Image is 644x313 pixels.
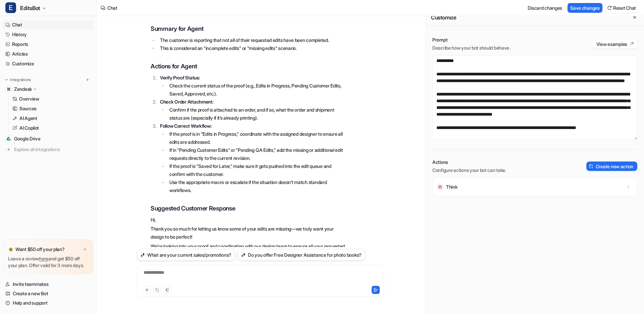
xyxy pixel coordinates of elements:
h3: Actions for Agent [151,62,347,71]
img: x [83,247,87,252]
li: This is considered an "incomplete edits" or "missing edits" scenario. [158,44,347,52]
p: Zendesk [14,86,32,92]
img: star [8,247,13,252]
a: Create a new Bot [3,289,94,298]
a: Explore all integrations [3,145,94,154]
a: AI Copilot [10,123,94,133]
img: explore all integrations [5,146,12,153]
p: AI Copilot [19,125,39,131]
p: Actions [432,159,506,166]
img: menu_add.svg [85,77,90,82]
p: Prompt [432,37,510,43]
p: Thank you so much for letting us know some of your edits are missing—we truly want your design to... [151,225,347,241]
p: Think [446,184,458,190]
img: Zendesk [7,87,11,91]
a: Overview [10,94,94,104]
a: History [3,30,94,39]
button: Create new action [586,162,637,171]
button: Discard changes [525,3,565,13]
button: Save changes [568,3,602,13]
a: Invite teammates [3,279,94,289]
button: Do you offer Free Designer Assistance for photo books? [238,249,365,261]
p: We’re looking into your proof and coordinating with our design team to ensure all your requested ... [151,242,347,274]
div: Chat [107,4,117,11]
p: Describe how your bot should behave. [432,45,510,51]
p: Configure actions your bot can take. [432,167,506,174]
img: Think icon [437,184,443,190]
span: E [5,2,16,13]
a: Customize [3,59,94,68]
button: Reset Chat [605,3,639,13]
a: Sources [10,104,94,113]
img: Google Drive [7,137,11,141]
button: Integrations [3,76,33,83]
p: Sources [19,105,37,112]
li: Use the appropriate macro or escalate if the situation doesn’t match standard workflows. [167,178,347,194]
span: Google Drive [14,135,41,142]
li: If the proof is in "Edits in Progress," coordinate with the assigned designer to ensure all edits... [167,130,347,146]
a: Google DriveGoogle Drive [3,134,94,143]
button: View examples [593,39,637,49]
a: here [39,256,49,261]
h3: Suggested Customer Response [151,204,347,213]
p: Integrations [10,77,31,82]
h2: Customize [431,14,456,21]
a: Help and support [3,298,94,308]
a: Articles [3,49,94,59]
img: create-action-icon.svg [589,164,594,169]
strong: Check Order Attachment: [160,99,214,105]
img: expand menu [4,77,9,82]
strong: Follow Correct Workflow: [160,123,212,129]
img: reset [607,5,612,10]
li: If the proof is "Saved for Later," make sure it gets pushed into the edit queue and confirm with ... [167,162,347,178]
strong: Verify Proof Status: [160,75,200,80]
span: Explore all integrations [14,144,91,155]
a: AI Agent [10,114,94,123]
li: Confirm if the proof is attached to an order, and if so, what the order and shipment status are (... [167,106,347,122]
button: What are your current sales/promotions? [137,249,235,261]
p: Leave a review and get $50 off your plan. Offer valid for 3 more days. [8,255,88,269]
p: Overview [19,96,39,102]
p: AI Agent [19,115,37,122]
p: Want $50 off your plan? [15,246,65,253]
li: Check the current status of the proof (e.g., Edits in Progress, Pending Customer Edits, Saved, Ap... [167,82,347,98]
li: If in "Pending Customer Edits" or "Pending QA Edits," add the missing or additional edit requests... [167,146,347,162]
li: The customer is reporting that not all of their requested edits have been completed. [158,36,347,44]
a: Reports [3,40,94,49]
h3: Summary for Agent [151,24,347,34]
p: Hi, [151,216,347,224]
button: Close flyout [631,13,639,21]
a: Chat [3,20,94,29]
span: EditsBot [20,3,40,13]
